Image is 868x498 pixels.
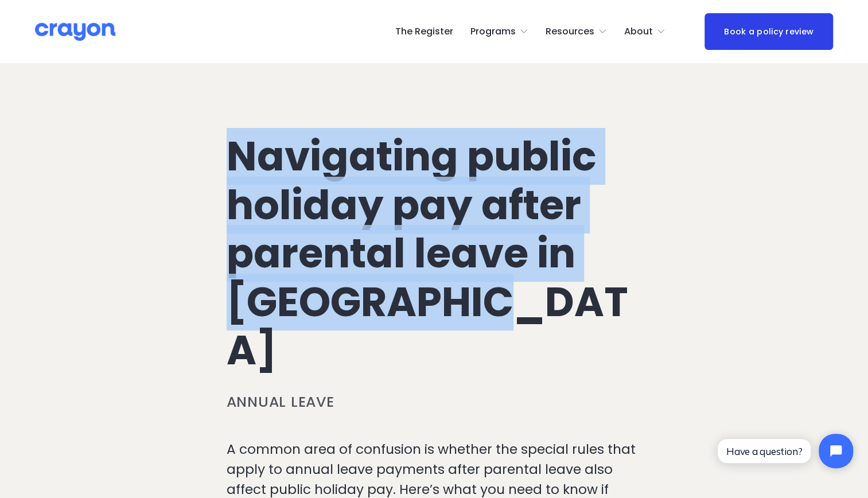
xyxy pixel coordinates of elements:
[227,392,334,412] a: Annual leave
[227,133,642,375] h1: Navigating public holiday pay after parental leave in [GEOGRAPHIC_DATA]
[546,24,594,40] span: Resources
[546,22,607,41] a: folder dropdown
[35,22,115,42] img: Crayon
[470,24,516,40] span: Programs
[624,24,653,40] span: About
[624,22,665,41] a: folder dropdown
[470,22,528,41] a: folder dropdown
[704,13,834,50] a: Book a policy review
[395,22,453,41] a: The Register
[708,424,863,478] iframe: Tidio Chat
